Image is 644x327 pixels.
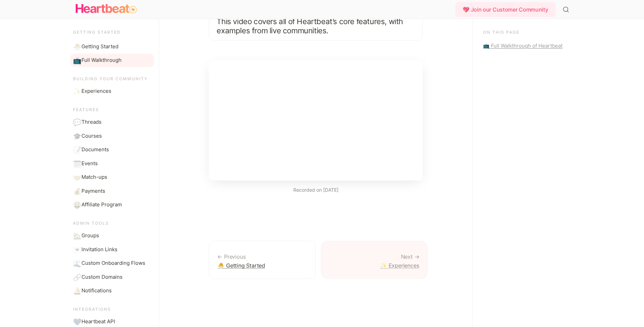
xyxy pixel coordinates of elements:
[483,30,519,35] span: On this page
[70,116,154,129] a: 💬Threads
[73,273,80,280] span: 🔗
[321,241,428,279] a: ✨ Experiences
[81,43,118,51] span: Getting Started
[73,107,99,112] span: Features
[81,160,98,168] span: Events
[483,42,566,50] a: 📺 Full Walkthrough of Heartbeat
[73,160,80,167] span: 🗓️
[73,56,80,63] span: 📺
[73,259,80,266] span: 🌊
[455,2,555,17] div: 💖 Join our Customer Community
[73,232,80,239] span: 🏡
[81,318,115,326] span: Heartbeat API
[73,146,80,153] span: 📝
[70,243,154,256] a: 💌Invitation Links
[70,130,154,143] a: 🎓Courses
[81,56,122,64] span: Full Walkthrough
[209,60,423,180] iframe: player.vimeo.com
[81,232,99,240] span: Groups
[76,2,137,16] img: Logo
[81,273,123,281] span: Custom Domains
[455,2,558,17] a: 💖 Join our Customer Community
[73,30,121,35] span: Getting started
[81,87,111,95] span: Experiences
[73,118,80,125] span: 💬
[81,246,117,254] span: Invitation Links
[70,284,154,297] a: 🔔Notifications
[73,187,80,194] span: 💰
[73,173,80,180] span: 🤝
[81,118,102,126] span: Threads
[73,221,109,226] span: Admin Tools
[73,87,80,94] span: ✨
[73,76,148,81] span: Building your community
[81,259,145,267] span: Custom Onboarding Flows
[209,184,423,196] figcaption: Recorded on [DATE]
[73,201,80,208] span: 🤑
[81,146,109,154] span: Documents
[70,229,154,242] a: 🏡Groups
[73,246,80,253] span: 💌
[73,43,80,50] span: 🐣
[70,143,154,156] a: 📝Documents
[217,17,405,35] span: This video covers all of Heartbeat’s core features, with examples from live communities.
[70,157,154,170] a: 🗓️Events
[70,85,154,98] a: ✨Experiences
[81,187,105,195] span: Payments
[209,241,316,279] a: 🐣 Getting Started
[70,54,154,67] a: 📺Full Walkthrough
[81,201,122,209] span: Affiliate Program
[81,132,102,140] span: Courses
[70,171,154,184] a: 🤝Match-ups
[73,287,80,294] span: 🔔
[70,257,154,270] a: 🌊Custom Onboarding Flows
[81,287,112,295] span: Notifications
[73,318,80,325] span: 💙
[70,40,154,53] a: 🐣Getting Started
[70,198,154,211] a: 🤑Affiliate Program
[70,271,154,284] a: 🔗Custom Domains
[81,173,107,181] span: Match-ups
[73,132,80,139] span: 🎓
[73,307,111,312] span: Integrations
[70,185,154,198] a: 💰Payments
